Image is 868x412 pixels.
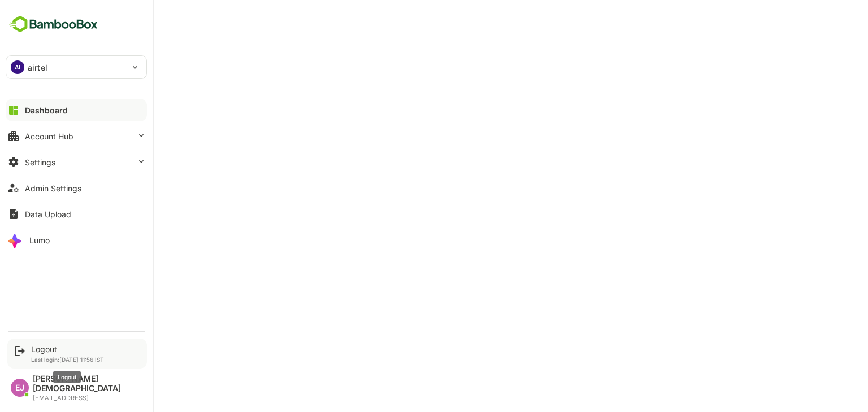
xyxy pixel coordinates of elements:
button: Admin Settings [6,177,147,199]
img: BambooboxFullLogoMark.5f36c76dfaba33ec1ec1367b70bb1252.svg [6,14,101,35]
div: Lumo [29,235,50,245]
div: Account Hub [25,132,73,141]
button: Dashboard [6,99,147,121]
p: airtel [28,62,47,73]
div: Data Upload [25,209,71,219]
button: Data Upload [6,203,147,225]
div: [PERSON_NAME][DEMOGRAPHIC_DATA] [33,374,141,393]
div: Logout [31,344,104,354]
div: Admin Settings [25,183,81,193]
div: Settings [25,157,55,167]
p: Last login: [DATE] 11:56 IST [31,356,104,363]
button: Settings [6,151,147,173]
div: [EMAIL_ADDRESS] [33,395,141,402]
div: AI [11,60,24,74]
div: EJ [11,379,29,397]
button: Lumo [6,229,147,251]
div: Dashboard [25,106,68,115]
div: AIairtel [6,56,146,78]
button: Account Hub [6,125,147,147]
